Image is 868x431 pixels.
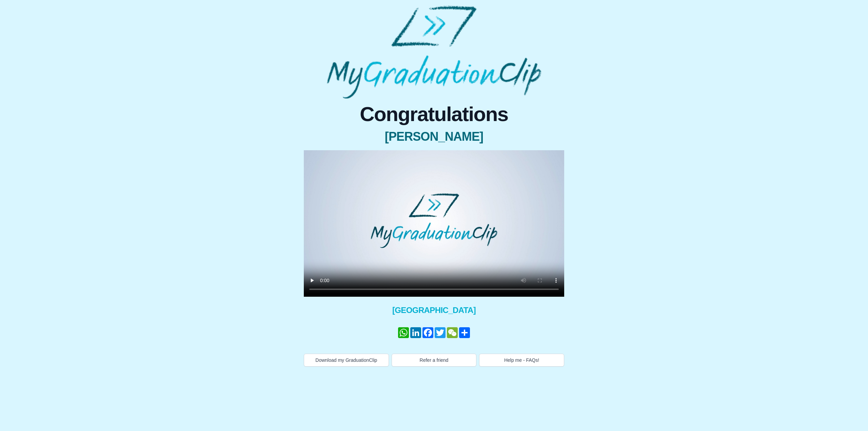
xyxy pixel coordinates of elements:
span: [GEOGRAPHIC_DATA] [304,305,564,316]
a: Share [458,327,471,338]
button: Download my GraduationClip [304,354,389,367]
a: Twitter [434,327,446,338]
a: Facebook [422,327,434,338]
a: LinkedIn [410,327,422,338]
a: WeChat [446,327,458,338]
button: Refer a friend [392,354,477,367]
span: Congratulations [304,104,564,124]
span: [PERSON_NAME] [304,130,564,143]
button: Help me - FAQs! [479,354,564,367]
img: MyGraduationClip [327,5,541,99]
a: WhatsApp [397,327,410,338]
